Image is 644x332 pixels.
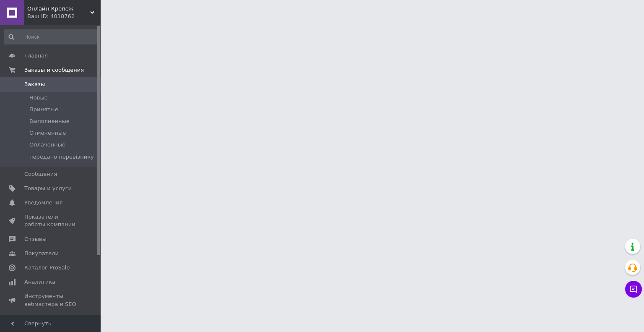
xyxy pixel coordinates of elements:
[24,213,78,228] span: Показатели работы компании
[24,185,72,192] span: Товары и услуги
[24,52,48,60] span: Главная
[24,293,78,308] span: Инструменты вебмастера и SEO
[4,29,99,44] input: Поиск
[24,235,47,243] span: Отзывы
[27,13,101,20] div: Ваш ID: 4018762
[625,281,642,298] button: Чат с покупателем
[24,315,78,330] span: Управление сайтом
[29,141,65,149] span: Оплаченные
[24,199,62,207] span: Уведомления
[24,250,59,257] span: Покупатели
[29,94,48,102] span: Новые
[24,81,45,88] span: Заказы
[24,264,70,272] span: Каталог ProSale
[29,118,70,125] span: Выполненные
[29,129,66,137] span: Отмененные
[24,278,55,286] span: Аналитика
[29,106,58,113] span: Принятые
[27,5,90,13] span: Онлайн-Крепеж
[29,153,94,161] span: передано перевізнику
[24,66,84,74] span: Заказы и сообщения
[24,170,57,178] span: Сообщения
